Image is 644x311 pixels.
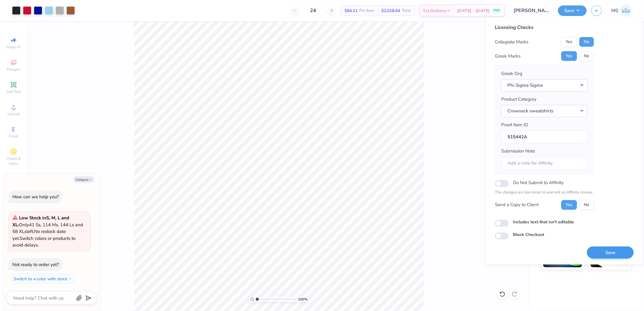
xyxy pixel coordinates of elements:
[509,5,553,17] input: Untitled Design
[7,67,20,72] span: Designs
[457,8,490,14] span: [DATE] - [DATE]
[12,215,69,228] strong: Low Stock in S, M, L and XL :
[495,39,528,46] div: Collegiate Marks
[579,200,594,209] button: No
[12,194,59,200] div: How can we help you?
[493,8,500,13] span: FREE
[501,121,528,128] label: Proof Item ID
[12,215,83,248] span: Only 41 Ss, 114 Ms, 144 Ls and 58 XLs left. Switch colors or products to avoid delays.
[12,262,59,268] div: Not ready to order yet?
[495,24,594,31] div: Licensing Checks
[501,156,588,169] input: Add a note for Affinity
[7,45,21,49] span: Image AI
[579,51,594,61] button: No
[74,176,94,183] button: Collapse
[561,200,577,209] button: Yes
[9,134,18,139] span: Greek
[513,218,574,225] label: Includes text that isn't editable
[561,51,577,61] button: Yes
[611,7,619,14] span: MG
[301,5,325,16] input: – –
[501,148,535,155] label: Submission Note
[359,8,374,14] span: Per Item
[495,190,594,196] p: The changes are too minor to warrant an Affinity review.
[501,96,537,103] label: Product Category
[501,79,588,91] button: Phi Sigma Sigma
[423,8,446,14] span: Est. Delivery
[6,89,21,94] span: Add Text
[501,105,588,117] button: Crewneck sweatshirts
[344,8,357,14] span: $84.11
[558,5,587,16] button: Save
[611,5,632,17] a: MG
[579,37,594,47] button: No
[513,179,564,187] label: Do Not Submit to Affinity
[513,231,544,238] label: Block Checkout
[3,156,24,166] span: Clipart & logos
[10,274,75,284] button: Switch to a color with stock
[620,5,632,17] img: Michael Galon
[8,112,20,116] span: Upload
[587,246,634,259] button: Save
[495,53,521,60] div: Greek Marks
[381,8,400,14] span: $2,018.64
[12,228,66,241] span: No restock date yet.
[501,70,522,77] label: Greek Org
[495,201,539,208] div: Send a Copy to Client
[69,277,72,281] img: Switch to a color with stock
[298,297,308,302] span: 100 %
[561,37,577,47] button: Yes
[402,8,411,14] span: Total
